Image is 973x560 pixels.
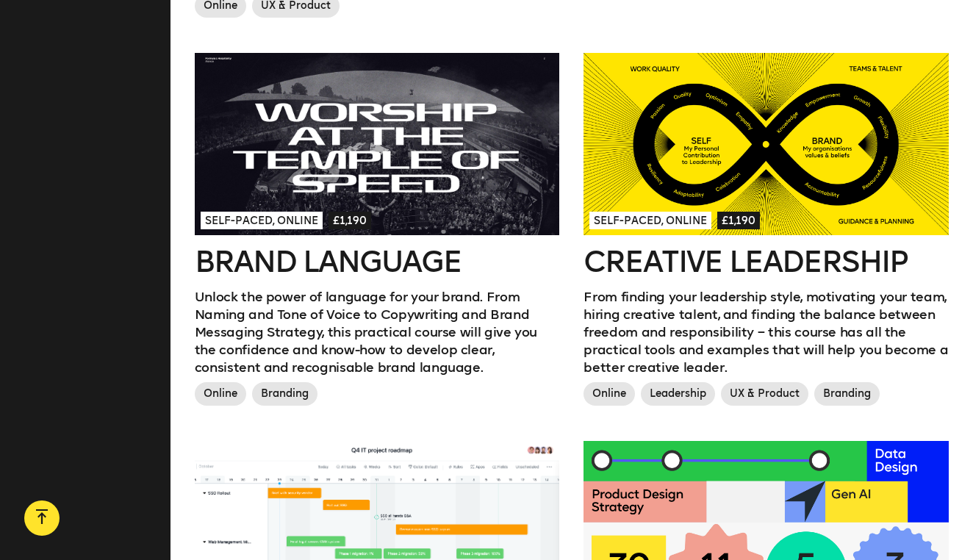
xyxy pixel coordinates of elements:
[201,212,323,229] span: Self-paced, Online
[584,382,635,406] span: Online
[641,382,715,406] span: Leadership
[717,212,760,229] span: £1,190
[584,247,949,276] h2: Creative Leadership
[195,288,560,376] p: Unlock the power of language for your brand. From Naming and Tone of Voice to Copywriting and Bra...
[814,382,880,406] span: Branding
[584,53,949,412] a: Self-paced, Online£1,190Creative LeadershipFrom finding your leadership style, motivating your te...
[252,382,317,406] span: Branding
[195,382,246,406] span: Online
[721,382,808,406] span: UX & Product
[589,212,711,229] span: Self-paced, Online
[195,247,560,276] h2: Brand Language
[195,53,560,412] a: Self-paced, Online£1,190Brand LanguageUnlock the power of language for your brand. From Naming an...
[584,288,949,376] p: From finding your leadership style, motivating your team, hiring creative talent, and finding the...
[328,212,371,229] span: £1,190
